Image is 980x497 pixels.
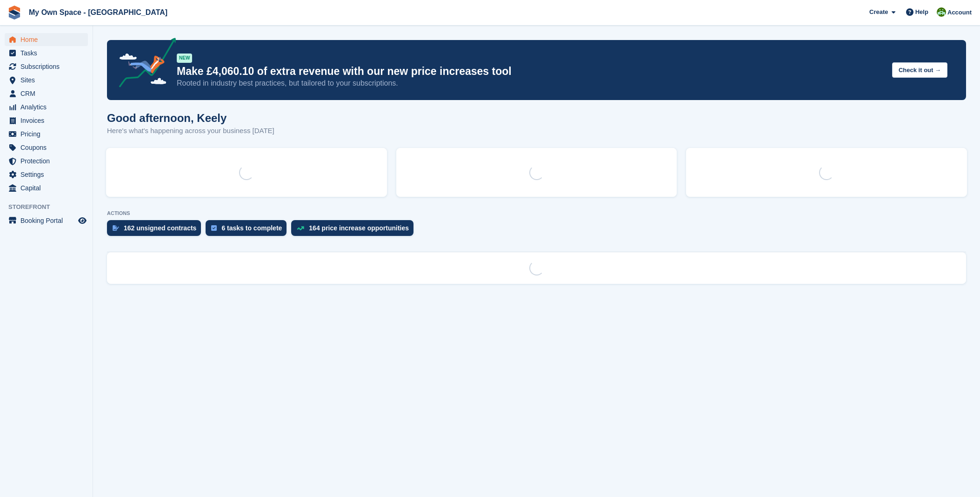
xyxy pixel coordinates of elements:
img: price-adjustments-announcement-icon-8257ccfd72463d97f412b2fc003d46551f7dbcb40ab6d574587a9cd5c0d94... [111,38,176,91]
span: Tasks [20,47,76,60]
div: 164 price increase opportunities [309,224,409,232]
img: contract_signature_icon-13c848040528278c33f63329250d36e43548de30e8caae1d1a13099fd9432cc5.svg [113,225,119,231]
a: menu [5,60,88,73]
a: menu [5,114,88,127]
img: task-75834270c22a3079a89374b754ae025e5fb1db73e45f91037f5363f120a921f8.svg [211,225,217,231]
p: Make £4,060.10 of extra revenue with our new price increases tool [177,65,885,78]
span: Home [20,33,76,46]
span: Invoices [20,114,76,127]
span: Coupons [20,141,76,154]
span: Booking Portal [20,214,76,227]
p: ACTIONS [107,210,966,216]
img: stora-icon-8386f47178a22dfd0bd8f6a31ec36ba5ce8667c1dd55bd0f319d3a0aa187defe.svg [7,6,21,20]
a: menu [5,128,88,141]
a: menu [5,141,88,154]
a: menu [5,214,88,227]
a: menu [5,181,88,195]
span: Pricing [20,128,76,141]
a: 162 unsigned contracts [107,220,206,241]
span: Analytics [20,101,76,114]
span: Protection [20,154,76,168]
a: menu [5,87,88,100]
span: CRM [20,87,76,100]
a: My Own Space - [GEOGRAPHIC_DATA] [25,5,171,20]
div: 162 unsigned contracts [124,224,196,232]
span: Settings [20,168,76,181]
span: Sites [20,74,76,87]
a: menu [5,33,88,46]
span: Create [869,7,888,17]
a: menu [5,47,88,60]
button: Check it out → [892,62,947,78]
a: 6 tasks to complete [206,220,291,241]
a: menu [5,168,88,181]
img: price_increase_opportunities-93ffe204e8149a01c8c9dc8f82e8f89637d9d84a8eef4429ea346261dce0b2c0.svg [297,226,304,230]
a: menu [5,101,88,114]
span: Subscriptions [20,60,76,73]
img: Keely [937,7,946,17]
span: Capital [20,181,76,195]
a: 164 price increase opportunities [291,220,418,241]
a: menu [5,154,88,168]
span: Help [915,7,928,17]
a: Preview store [77,215,88,226]
span: Account [947,8,972,17]
p: Here's what's happening across your business [DATE] [107,126,274,136]
p: Rooted in industry best practices, but tailored to your subscriptions. [177,78,885,88]
h1: Good afternoon, Keely [107,112,274,124]
div: NEW [177,54,192,63]
div: 6 tasks to complete [221,224,282,232]
a: menu [5,74,88,87]
span: Storefront [8,202,93,212]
